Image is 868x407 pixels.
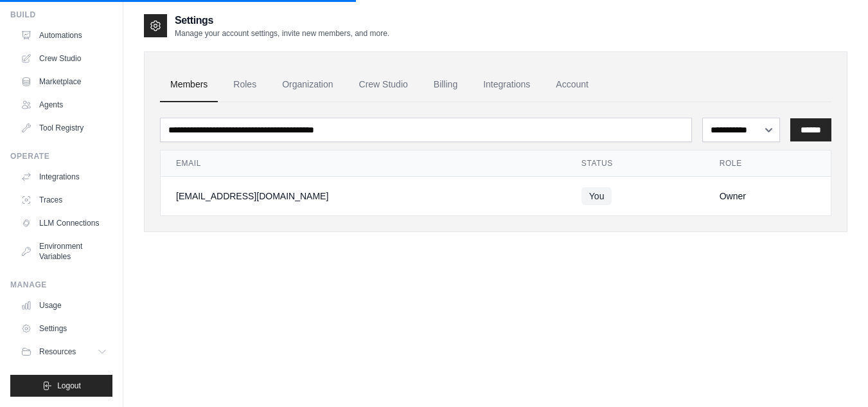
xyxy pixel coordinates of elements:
[272,68,343,102] a: Organization
[15,295,112,316] a: Usage
[581,187,612,205] span: You
[545,68,599,102] a: Account
[15,118,112,138] a: Tool Registry
[175,28,389,39] p: Manage your account settings, invite new members, and more.
[39,347,76,357] span: Resources
[15,190,112,210] a: Traces
[473,68,540,102] a: Integrations
[704,150,831,177] th: Role
[15,236,112,267] a: Environment Variables
[10,151,112,161] div: Operate
[15,213,112,233] a: LLM Connections
[15,71,112,92] a: Marketplace
[15,25,112,46] a: Automations
[720,190,815,203] div: Owner
[175,13,389,28] h2: Settings
[10,280,112,290] div: Manage
[423,68,468,102] a: Billing
[161,150,566,177] th: Email
[15,341,112,362] button: Resources
[15,167,112,187] a: Integrations
[15,95,112,115] a: Agents
[57,381,81,391] span: Logout
[10,375,112,397] button: Logout
[15,318,112,339] a: Settings
[10,10,112,20] div: Build
[349,68,418,102] a: Crew Studio
[176,190,551,203] div: [EMAIL_ADDRESS][DOMAIN_NAME]
[566,150,704,177] th: Status
[223,68,267,102] a: Roles
[160,68,218,102] a: Members
[15,48,112,69] a: Crew Studio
